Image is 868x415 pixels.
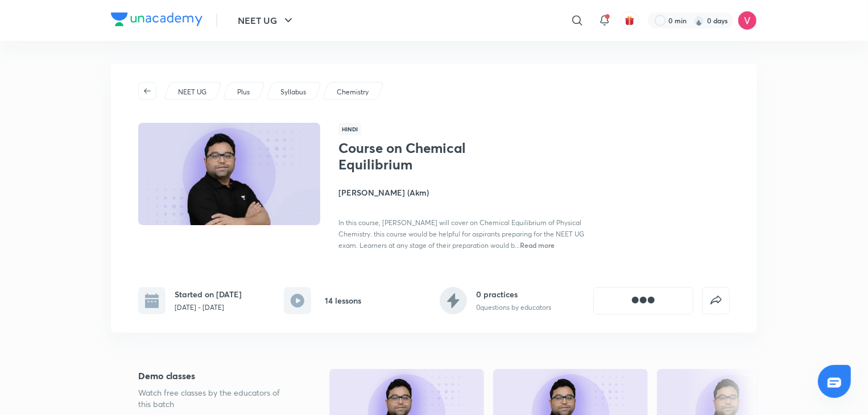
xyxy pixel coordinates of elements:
[593,287,693,314] button: [object Object]
[235,87,252,97] a: Plus
[138,387,293,410] p: Watch free classes by the educators of this batch
[702,287,730,314] button: false
[338,140,524,173] h1: Course on Chemical Equilibrium
[231,9,302,32] button: NEET UG
[621,11,639,30] button: avatar
[625,15,635,26] img: avatar
[338,123,361,135] span: Hindi
[138,369,293,383] h5: Demo classes
[111,13,202,29] a: Company Logo
[279,87,308,97] a: Syllabus
[137,122,322,226] img: Thumbnail
[476,288,551,300] h6: 0 practices
[520,240,555,250] span: Read more
[325,294,361,306] h6: 14 lessons
[335,87,371,97] a: Chemistry
[176,87,209,97] a: NEET UG
[338,186,593,198] h4: [PERSON_NAME] (Akm)
[693,15,705,26] img: streak
[476,302,551,313] p: 0 questions by educators
[111,13,202,26] img: Company Logo
[175,288,242,300] h6: Started on [DATE]
[237,87,250,97] p: Plus
[175,302,242,313] p: [DATE] - [DATE]
[337,87,369,97] p: Chemistry
[280,87,306,97] p: Syllabus
[738,11,757,30] img: Vishwa Desai
[178,87,206,97] p: NEET UG
[338,218,584,250] span: In this course, [PERSON_NAME] will cover on Chemical Equilibrium of Physical Chemistry. this cour...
